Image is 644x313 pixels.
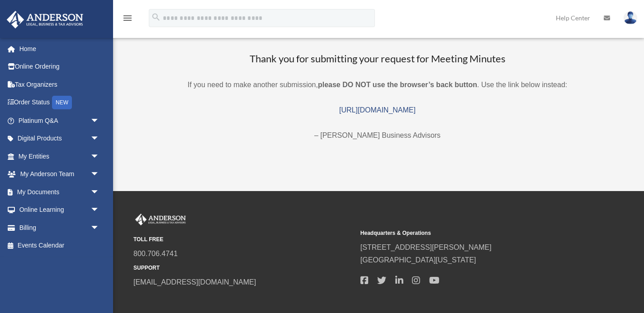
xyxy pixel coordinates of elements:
a: Home [6,40,113,58]
img: Anderson Advisors Platinum Portal [133,214,188,225]
img: User Pic [624,11,637,24]
a: My Documentsarrow_drop_down [6,183,113,201]
span: arrow_drop_down [90,219,109,237]
span: arrow_drop_down [90,112,109,130]
img: Anderson Advisors Platinum Portal [4,11,86,28]
span: arrow_drop_down [90,165,109,184]
small: Headquarters & Operations [360,229,581,238]
span: arrow_drop_down [90,201,109,220]
small: SUPPORT [133,263,354,273]
a: [GEOGRAPHIC_DATA][US_STATE] [360,256,476,264]
a: Order StatusNEW [6,93,113,112]
span: arrow_drop_down [90,130,109,148]
a: My Anderson Teamarrow_drop_down [6,165,113,183]
span: arrow_drop_down [90,147,109,166]
a: menu [122,16,133,23]
span: arrow_drop_down [90,183,109,201]
b: please DO NOT use the browser’s back button [318,81,477,89]
p: – [PERSON_NAME] Business Advisors [122,129,633,142]
a: Digital Productsarrow_drop_down [6,130,113,148]
h3: Thank you for submitting your request for Meeting Minutes [122,52,633,66]
i: search [151,12,161,22]
a: Platinum Q&Aarrow_drop_down [6,112,113,130]
a: My Entitiesarrow_drop_down [6,147,113,165]
i: menu [122,13,133,23]
p: If you need to make another submission, . Use the link below instead: [122,79,633,91]
a: [URL][DOMAIN_NAME] [339,106,416,114]
small: TOLL FREE [133,235,354,244]
a: [STREET_ADDRESS][PERSON_NAME] [360,243,492,251]
a: Online Ordering [6,58,113,76]
a: Billingarrow_drop_down [6,219,113,237]
a: 800.706.4741 [133,250,178,257]
div: NEW [52,96,72,109]
a: Tax Organizers [6,75,113,93]
a: Events Calendar [6,237,113,255]
a: [EMAIL_ADDRESS][DOMAIN_NAME] [133,278,256,286]
a: Online Learningarrow_drop_down [6,201,113,219]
